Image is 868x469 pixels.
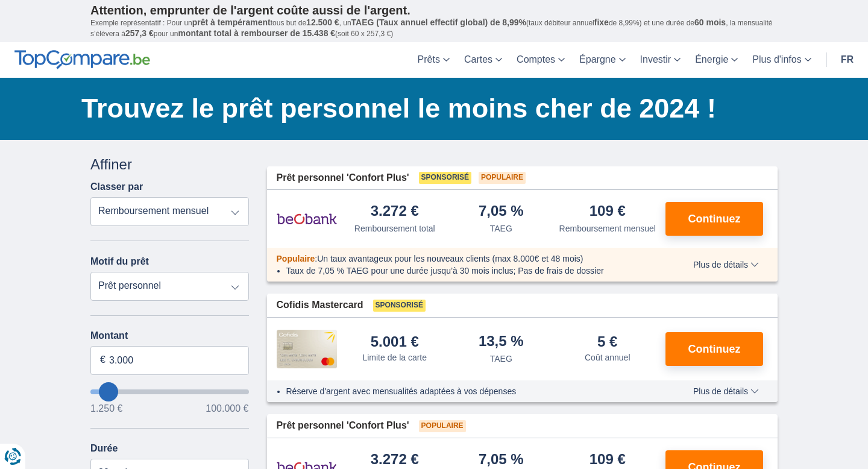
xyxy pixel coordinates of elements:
[693,387,759,395] span: Plus de détails
[90,181,143,192] label: Classer par
[362,351,427,364] div: Limite de la carte
[351,17,526,27] span: TAEG (Taux annuel effectif global) de 8,99%
[354,222,435,234] div: Remboursement total
[633,42,688,78] a: Investir
[267,253,668,265] div: :
[100,353,105,367] span: €
[490,353,512,365] div: TAEG
[371,452,419,468] div: 3.272 €
[745,42,818,78] a: Plus d'infos
[277,204,337,234] img: pret personnel Beobank
[373,300,426,312] span: Sponsorisé
[585,351,631,364] div: Coût annuel
[688,42,745,78] a: Énergie
[479,204,524,220] div: 7,05 %
[90,330,249,341] label: Montant
[594,17,609,27] span: fixe
[479,452,524,468] div: 7,05 %
[90,389,249,394] input: wantToBorrow
[509,42,572,78] a: Comptes
[684,386,768,396] button: Plus de détails
[665,202,763,236] button: Continuez
[81,90,778,127] h1: Trouvez le prêt personnel le moins cher de 2024 !
[286,385,658,397] li: Réserve d'argent avec mensualités adaptées à vos dépenses
[90,3,778,17] p: Attention, emprunter de l'argent coûte aussi de l'argent.
[90,443,118,454] label: Durée
[688,344,741,354] span: Continuez
[490,222,512,234] div: TAEG
[834,42,861,78] a: fr
[371,335,419,349] div: 5.001 €
[277,171,409,185] span: Prêt personnel 'Confort Plus'
[192,17,271,27] span: prêt à tempérament
[665,332,763,366] button: Continuez
[693,260,759,269] span: Plus de détails
[410,42,457,78] a: Prêts
[590,452,626,468] div: 109 €
[597,335,617,349] div: 5 €
[277,298,363,312] span: Cofidis Mastercard
[277,419,409,433] span: Prêt personnel 'Confort Plus'
[90,404,122,414] span: 1.250 €
[206,404,248,414] span: 100.000 €
[572,42,633,78] a: Épargne
[14,50,150,69] img: TopCompare
[590,204,626,220] div: 109 €
[479,172,526,184] span: Populaire
[419,172,471,184] span: Sponsorisé
[559,222,656,234] div: Remboursement mensuel
[688,213,741,224] span: Continuez
[306,17,339,27] span: 12.500 €
[286,265,658,277] li: Taux de 7,05 % TAEG pour une durée jusqu’à 30 mois inclus; Pas de frais de dossier
[684,260,768,269] button: Plus de détails
[457,42,509,78] a: Cartes
[419,420,466,432] span: Populaire
[178,28,335,38] span: montant total à rembourser de 15.438 €
[277,254,315,263] span: Populaire
[694,17,726,27] span: 60 mois
[317,254,583,263] span: Un taux avantageux pour les nouveaux clients (max 8.000€ et 48 mois)
[277,330,337,368] img: pret personnel Cofidis CC
[90,17,778,39] p: Exemple représentatif : Pour un tous but de , un (taux débiteur annuel de 8,99%) et une durée de ...
[125,28,154,38] span: 257,3 €
[479,334,524,350] div: 13,5 %
[371,204,419,220] div: 3.272 €
[90,154,249,175] div: Affiner
[90,256,149,267] label: Motif du prêt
